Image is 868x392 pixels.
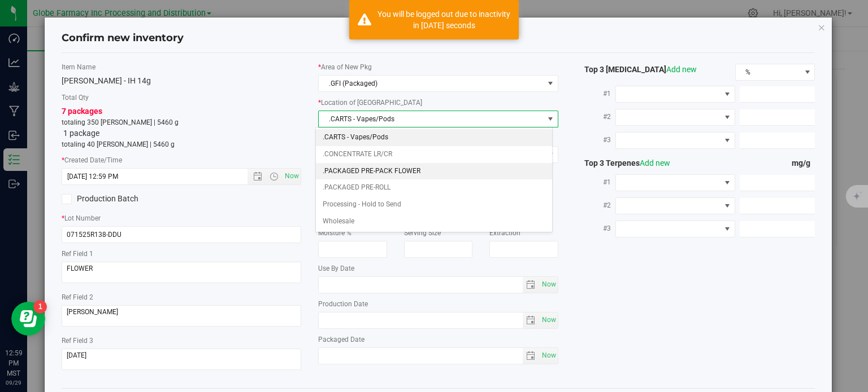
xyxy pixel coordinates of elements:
[62,193,173,205] label: Production Batch
[615,86,735,103] span: NO DATA FOUND
[404,228,473,238] label: Serving Size
[62,155,302,165] label: Created Date/Time
[792,158,815,168] span: mg/g
[489,228,558,238] label: Extraction
[11,302,45,336] iframe: Resource center
[523,312,539,328] span: select
[575,195,615,215] label: #2
[62,117,302,127] p: totaling 350 [PERSON_NAME] | 5460 g
[539,312,558,328] span: select
[62,93,302,103] label: Total Qty
[316,163,552,180] li: .PACKAGED PRE-PACK FLOWER
[248,172,267,181] span: Open the date view
[615,132,735,149] span: NO DATA FOUND
[62,75,302,87] div: [PERSON_NAME] - IH 14g
[283,168,302,184] span: Set Current date
[736,64,801,80] span: %
[63,129,99,138] span: 1 package
[33,300,47,314] iframe: Resource center unread badge
[264,172,284,181] span: Open the time view
[523,277,539,293] span: select
[575,65,697,74] span: Top 3 [MEDICAL_DATA]
[666,65,697,74] a: Add new
[62,292,302,302] label: Ref Field 2
[615,174,735,191] span: NO DATA FOUND
[62,107,102,116] span: 7 packages
[539,276,558,293] span: Set Current date
[316,146,552,163] li: .CONCENTRATE LR/CR
[319,76,544,91] span: .GFI (Packaged)
[575,172,615,192] label: #1
[316,179,552,196] li: .PACKAGED PRE-ROLL
[62,336,302,346] label: Ref Field 3
[539,348,558,364] span: select
[615,197,735,214] span: NO DATA FOUND
[318,62,558,72] label: Area of New Pkg
[640,158,670,168] a: Add new
[62,213,302,223] label: Lot Number
[539,312,558,328] span: Set Current date
[62,62,302,72] label: Item Name
[615,221,735,237] span: NO DATA FOUND
[316,196,552,213] li: Processing - Hold to Send
[316,129,552,146] li: .CARTS - Vapes/Pods
[615,109,735,126] span: NO DATA FOUND
[318,98,558,108] label: Location of [GEOGRAPHIC_DATA]
[62,31,184,46] h4: Confirm new inventory
[544,111,558,127] span: select
[318,263,558,274] label: Use By Date
[62,249,302,259] label: Ref Field 1
[575,107,615,127] label: #2
[318,334,558,345] label: Packaged Date
[575,158,670,168] span: Top 3 Terpenes
[319,111,544,127] span: .CARTS - Vapes/Pods
[575,218,615,239] label: #3
[539,347,558,364] span: Set Current date
[523,348,539,364] span: select
[318,299,558,309] label: Production Date
[316,213,552,230] li: Wholesale
[62,139,302,149] p: totaling 40 [PERSON_NAME] | 5460 g
[318,228,387,238] label: Moisture %
[539,277,558,293] span: select
[377,8,510,31] div: You will be logged out due to inactivity in 1197 seconds
[575,83,615,104] label: #1
[575,130,615,150] label: #3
